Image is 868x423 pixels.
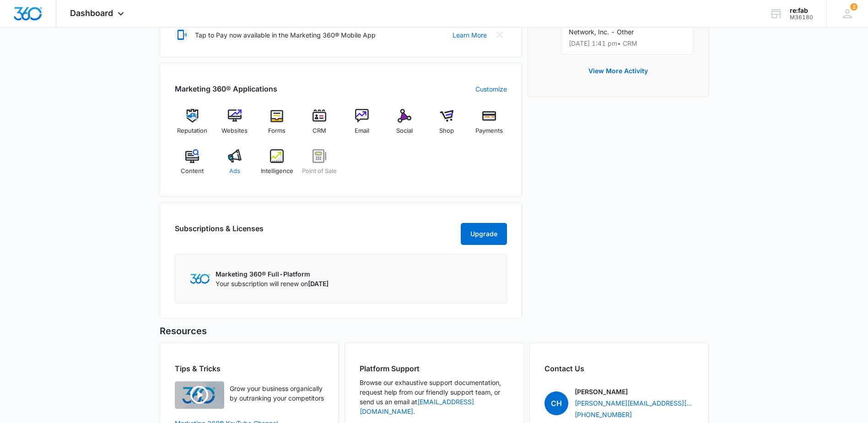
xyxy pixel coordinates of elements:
a: Reputation [175,109,210,142]
a: [PERSON_NAME][EMAIL_ADDRESS][PERSON_NAME][DOMAIN_NAME] [575,398,694,408]
a: Point of Sale [302,149,337,182]
span: [DATE] [308,280,329,287]
span: Websites [221,126,248,136]
span: Payments [475,126,503,136]
a: Forms [259,109,295,142]
span: Email [355,126,369,136]
span: CH [545,391,568,415]
a: CRM [302,109,337,142]
p: [DATE] 1:41 pm • CRM [569,40,686,47]
a: Learn More [453,30,487,40]
h2: Contact Us [545,363,694,374]
span: Intelligence [261,167,293,176]
span: 2 [850,3,857,11]
span: Social [396,126,413,136]
a: Websites [217,109,252,142]
span: Ads [229,167,240,176]
span: Reputation [177,126,207,136]
div: account name [790,7,813,14]
div: notifications count [850,3,857,11]
p: Marketing 360® Full-Platform [216,269,329,279]
span: Content [181,167,204,176]
p: Your subscription will renew on [216,279,329,288]
span: Shop [439,126,454,136]
h2: Subscriptions & Licenses [175,223,264,241]
img: Marketing 360 Logo [190,274,210,283]
h2: Platform Support [360,363,509,374]
a: Email [345,109,380,142]
a: [PHONE_NUMBER] [575,410,632,419]
a: Shop [429,109,464,142]
span: CRM [313,126,326,136]
a: Ads [217,149,252,182]
h2: Tips & Tricks [175,363,324,374]
a: Social [387,109,422,142]
p: [PERSON_NAME] [575,387,628,396]
img: Quick Overview Video [175,381,224,409]
h2: Marketing 360® Applications [175,83,277,94]
a: Intelligence [259,149,295,182]
button: View More Activity [579,60,657,82]
p: Tap to Pay now available in the Marketing 360® Mobile App [195,30,376,40]
button: Upgrade [461,223,507,245]
p: Grow your business organically by outranking your competitors [230,384,324,403]
a: Customize [475,84,507,94]
span: Dashboard [70,8,113,18]
a: Payments [472,109,507,142]
a: Content [175,149,210,182]
span: Forms [268,126,286,136]
h5: Resources [160,324,709,338]
p: Browse our exhaustive support documentation, request help from our friendly support team, or send... [360,378,509,416]
div: account id [790,14,813,21]
span: Point of Sale [302,167,337,176]
button: Close [492,27,507,42]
